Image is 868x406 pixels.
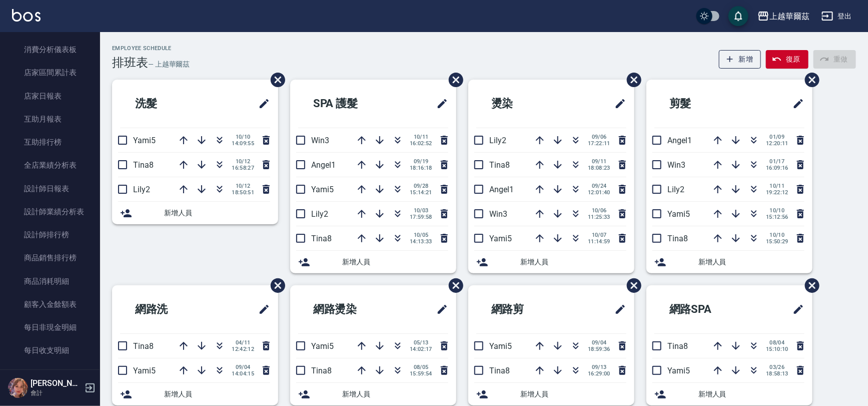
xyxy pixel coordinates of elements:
span: 修改班表的標題 [608,297,626,321]
span: 15:14:21 [410,189,432,196]
span: Yami5 [311,341,334,351]
span: 刪除班表 [441,65,465,95]
a: 每日非現金明細 [4,316,96,339]
span: 11:14:59 [588,238,610,245]
div: 新增人員 [468,251,634,273]
span: Lily2 [133,185,150,194]
span: 15:12:56 [766,214,788,220]
a: 店家區間累計表 [4,61,96,84]
span: 01/09 [766,134,788,140]
span: 12:42:12 [232,346,254,352]
span: 09/04 [232,364,254,370]
span: Win3 [489,209,507,219]
span: 18:50:51 [232,189,254,196]
h6: — 上越華爾茲 [148,59,190,70]
span: 10/10 [766,232,788,238]
span: 10/10 [766,207,788,214]
h2: 網路燙染 [298,291,401,327]
span: 09/24 [588,183,610,189]
button: 上越華爾茲 [753,6,813,27]
h2: 網路剪 [476,291,574,327]
h2: 網路SPA [654,291,756,327]
span: 新增人員 [164,208,270,218]
span: 09/13 [588,364,610,370]
a: 商品銷售排行榜 [4,246,96,269]
span: 刪除班表 [441,271,465,300]
span: 09/04 [588,339,610,346]
span: 08/04 [766,339,788,346]
span: 09/06 [588,134,610,140]
img: Person [8,378,28,398]
span: 18:58:13 [766,370,788,377]
span: Yami5 [489,234,512,243]
span: 10/12 [232,158,254,165]
a: 全店業績分析表 [4,154,96,177]
span: 刪除班表 [797,65,821,95]
span: 10/11 [410,134,432,140]
span: 10/12 [232,183,254,189]
span: 09/28 [410,183,432,189]
div: 新增人員 [646,383,812,405]
span: 16:58:27 [232,165,254,171]
span: 修改班表的標題 [252,92,270,116]
span: Angel1 [311,160,336,170]
span: 03/26 [766,364,788,370]
span: 修改班表的標題 [430,92,448,116]
span: 新增人員 [698,389,804,399]
span: Angel1 [667,136,692,145]
span: 10/03 [410,207,432,214]
a: 店家日報表 [4,85,96,108]
a: 商品消耗明細 [4,270,96,293]
span: Tina8 [489,160,510,170]
div: 新增人員 [290,383,456,405]
h2: Employee Schedule [112,45,190,52]
span: 17:22:11 [588,140,610,147]
span: Yami5 [133,366,156,375]
span: 10/06 [588,207,610,214]
span: 17:59:58 [410,214,432,220]
span: Tina8 [667,234,688,243]
button: 新增 [719,50,761,69]
a: 互助月報表 [4,108,96,131]
span: 09/19 [410,158,432,165]
h2: 網路洗 [120,291,218,327]
div: 新增人員 [112,383,278,405]
div: 新增人員 [646,251,812,273]
div: 上越華爾茲 [769,10,809,23]
h3: 排班表 [112,56,148,70]
span: 14:02:17 [410,346,432,352]
span: Angel1 [489,185,514,194]
h2: SPA 護髮 [298,86,401,122]
span: 15:50:29 [766,238,788,245]
span: 05/13 [410,339,432,346]
span: 新增人員 [698,257,804,267]
span: Yami5 [667,366,690,375]
span: 12:20:11 [766,140,788,147]
h2: 洗髮 [120,86,212,122]
span: Lily2 [489,136,506,145]
span: 刪除班表 [797,271,821,300]
span: Lily2 [311,209,328,219]
button: 復原 [766,50,808,69]
span: 08/05 [410,364,432,370]
a: 設計師排行榜 [4,223,96,246]
span: 11:25:33 [588,214,610,220]
span: 01/17 [766,158,788,165]
span: Tina8 [133,160,154,170]
span: 新增人員 [520,257,626,267]
span: Yami5 [667,209,690,219]
p: 會計 [31,388,82,397]
span: 10/11 [766,183,788,189]
span: 15:10:10 [766,346,788,352]
span: Tina8 [311,234,332,243]
span: Tina8 [311,366,332,375]
span: 14:04:15 [232,370,254,377]
span: Yami5 [311,185,334,194]
span: 刪除班表 [263,65,287,95]
span: 刪除班表 [263,271,287,300]
span: 12:01:40 [588,189,610,196]
a: 設計師日報表 [4,177,96,200]
span: 16:02:52 [410,140,432,147]
span: Tina8 [489,366,510,375]
span: 18:08:23 [588,165,610,171]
